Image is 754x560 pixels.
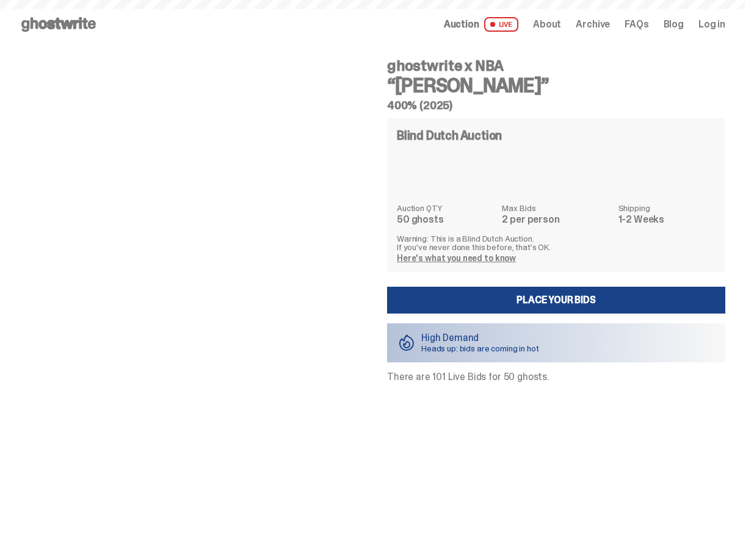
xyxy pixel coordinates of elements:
[397,204,495,212] dt: Auction QTY
[444,17,518,32] a: Auction LIVE
[664,20,684,29] a: Blog
[625,20,648,29] a: FAQs
[387,59,725,73] h4: ghostwrite x NBA
[387,100,725,111] h5: 400% (2025)
[387,287,725,314] a: Place your Bids
[387,372,725,382] p: There are 101 Live Bids for 50 ghosts.
[397,253,516,264] a: Here's what you need to know
[397,129,502,142] h4: Blind Dutch Auction
[397,234,716,251] p: Warning: This is a Blind Dutch Auction. If you’ve never done this before, that’s OK.
[698,20,725,29] a: Log in
[484,17,519,32] span: LIVE
[618,215,716,224] dd: 1-2 Weeks
[533,20,561,29] a: About
[502,204,611,212] dt: Max Bids
[421,333,539,343] p: High Demand
[421,344,539,353] p: Heads up: bids are coming in hot
[618,204,716,212] dt: Shipping
[387,76,725,95] h3: “[PERSON_NAME]”
[397,215,495,224] dd: 50 ghosts
[576,20,610,29] a: Archive
[502,215,611,224] dd: 2 per person
[444,20,479,29] span: Auction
